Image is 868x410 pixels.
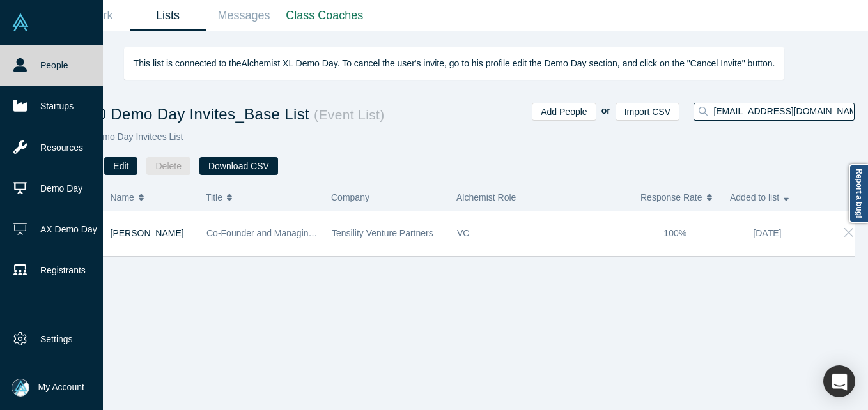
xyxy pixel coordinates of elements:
input: Search this list [712,103,854,119]
span: Added to list [730,184,779,211]
img: Mia Scott's Account [12,379,29,397]
h1: 250930 Demo Day Invites_Base List [54,103,454,126]
button: Edit [104,157,137,175]
a: Lists [130,1,206,31]
button: Name [111,184,193,211]
span: Tensility Venture Partners [332,228,433,238]
button: Add People [532,103,596,121]
a: Report a bug! [849,164,868,223]
p: Class 40 Demo Day Invitees List [54,130,454,144]
button: Import CSV [616,103,679,121]
button: My Account [12,379,84,397]
span: Alchemist Role [456,192,516,202]
span: 100% [663,228,686,238]
b: or [601,105,610,116]
button: Download CSV [199,157,278,175]
img: Alchemist Vault Logo [12,13,29,31]
span: [DATE] [753,228,781,238]
button: Delete [146,157,190,175]
div: This list is connected to the Alchemist XL Demo Day . To cancel the user's invite, go to his prof... [124,47,785,80]
button: Title [206,184,318,211]
a: Class Coaches [282,1,368,31]
span: My Account [38,381,84,394]
span: Title [206,184,222,211]
span: Response Rate [640,184,702,211]
a: [PERSON_NAME] [111,228,184,238]
span: Name [111,184,134,211]
span: VC [457,228,469,238]
a: Messages [206,1,282,31]
small: ( Event List ) [309,107,385,122]
span: Co-Founder and Managing Director [206,228,347,238]
button: Added to list [730,184,806,211]
span: Company [331,192,369,202]
button: Response Rate [640,184,717,211]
